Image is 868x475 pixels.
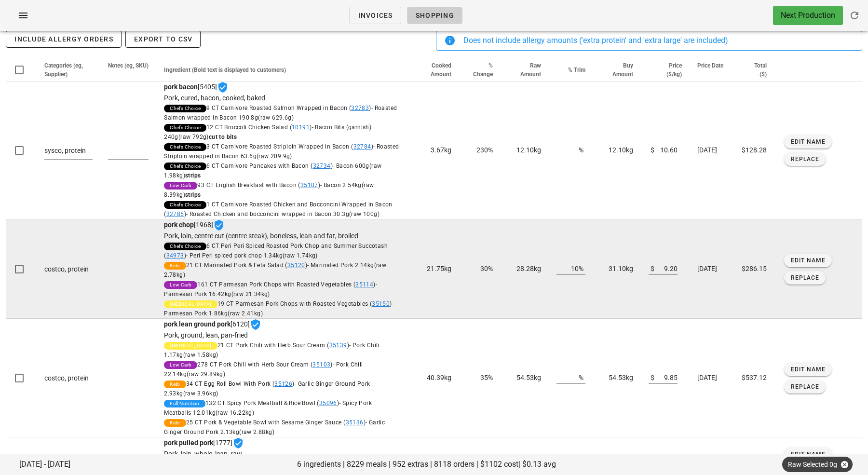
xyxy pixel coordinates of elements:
span: Export to CSV [134,35,193,43]
a: 35150 [372,300,390,307]
strong: strips [185,172,201,179]
span: 230% [476,146,493,154]
span: 21 CT Marinated Pork & Feta Salad ( ) [164,262,386,278]
a: 35103 [312,361,330,368]
strong: pork chop [164,221,194,229]
td: 54.53kg [593,319,641,437]
span: Price Date [697,62,723,69]
th: Ingredient (Bold text is displayed to customers): Not sorted. Activate to sort ascending. [156,58,407,81]
div: Does not include allergy amounts ('extra protein' and 'extra large' are included) [463,35,854,46]
span: Raw Selected 0g [788,457,847,472]
th: Price Date: Not sorted. Activate to sort ascending. [690,58,732,81]
span: Replace [790,156,820,163]
button: Edit Name [784,363,832,376]
a: 35096 [319,400,337,407]
strong: pork bacon [164,83,198,91]
a: 34973 [166,252,184,259]
button: Edit Name [784,135,832,149]
th: Raw Amount: Not sorted. Activate to sort ascending. [501,58,549,81]
span: Chefs Choice [170,163,201,170]
span: [MEDICAL_DATA] [170,300,212,308]
span: 12 CT Broccoli Chicken Salad ( ) [164,124,371,140]
span: Pork, loin, centre cut (centre steak), boneless, lean and fat, broiled [164,232,358,240]
td: 31.10kg [593,219,641,319]
span: (raw 3.96kg) [183,390,218,397]
div: % [579,143,585,156]
span: 132 CT Spicy Pork Meatball & Rice Bowl ( ) [164,400,372,416]
div: % [579,262,585,274]
span: Categories (eg, Supplier) [44,62,83,78]
span: (raw 100g) [349,211,380,217]
span: $128.28 [742,146,767,154]
strong: pork lean ground pork [164,320,231,328]
span: (raw 16.22kg) [216,409,254,416]
span: [5405] [164,83,399,219]
span: Keto [170,262,180,270]
span: Edit Name [790,451,826,458]
th: % Change: Not sorted. Activate to sort ascending. [459,58,501,81]
span: % Trim [568,67,585,73]
td: [DATE] [690,81,732,219]
span: (raw 792g) [178,134,209,140]
a: 32784 [353,143,371,150]
div: $ [649,143,654,156]
span: Replace [790,274,820,281]
span: Shopping [415,12,454,19]
span: 93 CT English Breakfast with Bacon ( ) [164,182,374,198]
button: Edit Name [784,254,832,267]
span: Low Carb [170,361,191,369]
a: 35120 [287,262,305,269]
span: $286.15 [742,265,767,272]
strong: strips [185,191,201,198]
span: Cooked Amount [431,62,451,78]
button: Export to CSV [125,30,201,48]
td: 12.10kg [501,81,549,219]
span: - Peri Peri spiced pork chop 1.34kg [186,252,318,259]
span: (raw 21.34kg) [231,291,270,298]
span: Chefs Choice [170,201,201,209]
a: 32785 [166,211,184,217]
span: Low Carb [170,281,191,289]
span: (raw 2.88kg) [239,429,274,435]
td: 12.10kg [593,81,641,219]
span: $537.12 [742,374,767,381]
span: 278 CT Pork Chili with Herb Sour Cream ( ) [164,361,363,378]
th: Price ($/kg): Not sorted. Activate to sort ascending. [641,58,690,81]
span: 21.75kg [427,265,451,272]
span: Price ($/kg) [666,62,682,78]
span: | $0.13 avg [518,459,556,470]
button: Replace [784,380,825,394]
td: [DATE] [690,219,732,319]
span: Buy Amount [612,62,633,78]
span: - Roasted Chicken and bocconcini wrapped in Bacon 30.3g [186,211,380,217]
td: 28.28kg [501,219,549,319]
button: Edit Name [784,448,832,461]
span: 19 CT Parmesan Pork Chops with Roasted Vegetables ( ) [164,300,393,317]
span: Low Carb [170,182,191,190]
a: 35107 [300,182,318,189]
span: include allergy orders [14,35,113,43]
span: 35% [480,374,493,381]
strong: cut to bits [209,134,237,140]
button: include allergy orders [6,30,122,48]
span: (raw 209.9g) [257,153,292,160]
span: (raw 29.89kg) [187,371,225,378]
th: Total ($): Not sorted. Activate to sort ascending. [732,58,774,81]
th: % Trim: Not sorted. Activate to sort ascending. [549,58,593,81]
td: 54.53kg [501,319,549,437]
a: 32734 [313,163,331,169]
a: 35126 [274,380,292,387]
button: Replace [784,271,825,285]
span: 1 CT Carnivore Roasted Chicken and Bocconcini Wrapped in Bacon ( ) [164,201,393,217]
span: 25 CT Pork & Vegetable Bowl with Sesame Ginger Sauce ( ) [164,419,385,435]
a: 35114 [355,281,373,288]
a: 32783 [351,105,369,111]
span: 9 CT Carnivore Roasted Salmon Wrapped in Bacon ( ) [164,105,397,121]
span: Pork, cured, bacon, cooked, baked [164,94,265,102]
span: 6 CT Peri Peri Spiced Roasted Pork Chop and Summer Succotash ( ) [164,243,388,259]
a: 35139 [329,342,347,349]
span: Chefs Choice [170,124,201,132]
span: Chefs Choice [170,143,201,151]
span: Keto [170,419,180,427]
div: % [579,371,585,383]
